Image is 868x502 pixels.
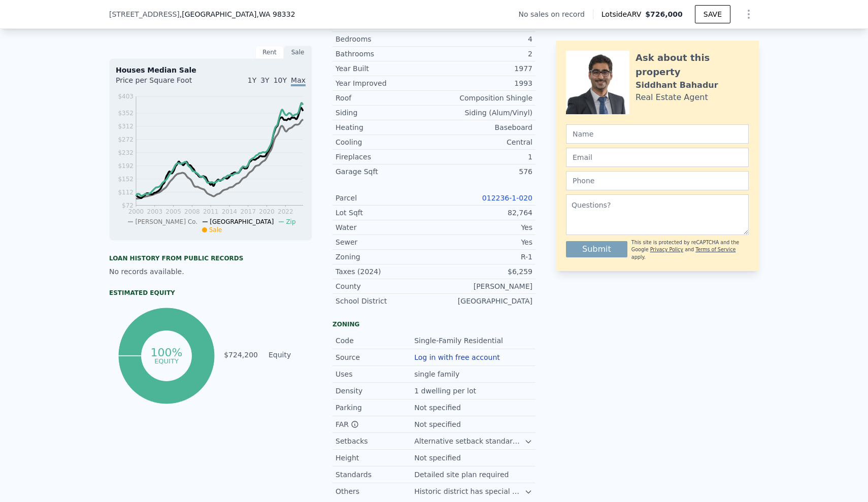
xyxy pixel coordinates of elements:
[118,123,133,130] tspan: $312
[118,136,133,143] tspan: $272
[566,241,627,257] button: Submit
[434,252,532,262] div: R-1
[209,226,222,233] span: Sale
[118,162,133,170] tspan: $192
[210,218,274,225] span: [GEOGRAPHIC_DATA]
[566,124,749,144] input: Name
[434,166,532,177] div: 576
[434,34,532,44] div: 4
[222,208,238,215] tspan: 2014
[636,51,749,79] div: Ask about this property
[336,34,434,44] div: Bedrooms
[260,76,269,84] span: 3Y
[739,4,759,24] button: Show Options
[414,369,461,379] div: single family
[336,352,414,362] div: Source
[414,453,463,463] div: Not specified
[414,386,478,396] div: 1 dwelling per lot
[109,266,312,277] div: No records available.
[147,208,163,215] tspan: 2003
[259,208,275,215] tspan: 2020
[336,63,434,74] div: Year Built
[332,320,536,328] div: Zoning
[414,419,463,429] div: Not specified
[434,108,532,118] div: Siding (Alum/Vinyl)
[284,46,312,59] div: Sale
[414,336,505,346] div: Single-Family Residential
[434,152,532,162] div: 1
[109,9,180,19] span: [STREET_ADDRESS]
[184,208,200,215] tspan: 2008
[414,436,524,446] div: Alternative setback standards available within historic district
[248,76,256,84] span: 1Y
[336,122,434,132] div: Heating
[434,222,532,232] div: Yes
[434,208,532,218] div: 82,764
[135,218,197,225] span: [PERSON_NAME] Co.
[434,237,532,247] div: Yes
[336,470,414,480] div: Standards
[602,9,645,19] span: Lotside ARV
[150,346,182,359] tspan: 100%
[336,281,434,291] div: County
[336,403,414,413] div: Parking
[116,75,211,91] div: Price per Square Foot
[336,93,434,103] div: Roof
[414,486,524,496] div: Historic district has special standards
[116,65,306,75] div: Houses Median Sale
[566,171,749,190] input: Phone
[414,403,463,413] div: Not specified
[165,208,181,215] tspan: 2005
[695,247,736,252] a: Terms of Service
[336,252,434,262] div: Zoning
[631,239,749,261] div: This site is protected by reCAPTCHA and the Google and apply.
[118,176,133,183] tspan: $152
[336,152,434,162] div: Fireplaces
[274,76,287,84] span: 10Y
[118,149,133,156] tspan: $232
[118,93,133,100] tspan: $403
[336,78,434,88] div: Year Improved
[266,349,312,360] td: Equity
[434,296,532,306] div: [GEOGRAPHIC_DATA]
[414,470,511,480] div: Detailed site plan required
[434,63,532,74] div: 1977
[336,486,414,496] div: Others
[336,336,414,346] div: Code
[154,357,179,364] tspan: equity
[645,10,683,18] span: $726,000
[122,202,133,209] tspan: $72
[128,208,144,215] tspan: 2000
[482,194,532,202] a: 012236-1-020
[636,79,718,91] div: Siddhant Bahadur
[636,91,708,104] div: Real Estate Agent
[203,208,219,215] tspan: 2011
[336,419,414,429] div: FAR
[336,193,434,203] div: Parcel
[336,237,434,247] div: Sewer
[519,9,593,19] div: No sales on record
[695,5,730,23] button: SAVE
[336,208,434,218] div: Lot Sqft
[414,353,500,361] button: Log in with free account
[241,208,256,215] tspan: 2017
[434,281,532,291] div: [PERSON_NAME]
[256,10,295,18] span: , WA 98332
[291,76,306,86] span: Max
[336,453,414,463] div: Height
[336,266,434,277] div: Taxes (2024)
[109,289,312,297] div: Estimated Equity
[566,148,749,167] input: Email
[336,166,434,177] div: Garage Sqft
[336,386,414,396] div: Density
[109,254,312,262] div: Loan history from public records
[118,110,133,117] tspan: $352
[336,369,414,379] div: Uses
[434,137,532,147] div: Central
[434,122,532,132] div: Baseboard
[223,349,258,360] td: $724,200
[336,137,434,147] div: Cooling
[336,296,434,306] div: School District
[434,49,532,59] div: 2
[278,208,293,215] tspan: 2022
